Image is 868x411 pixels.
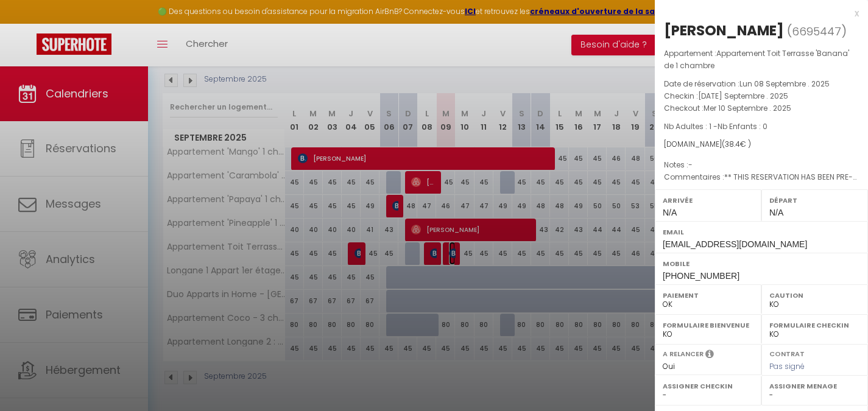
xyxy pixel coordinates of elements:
span: Mer 10 Septembre . 2025 [704,103,791,113]
label: Contrat [769,349,805,357]
span: Pas signé [769,361,805,371]
label: Assigner Menage [769,380,860,392]
label: Formulaire Checkin [769,319,860,331]
span: Nb Adultes : 1 - [664,121,767,132]
p: Notes : [664,159,859,171]
span: Lun 08 Septembre . 2025 [739,79,830,89]
span: ( € ) [722,139,751,149]
label: Assigner Checkin [663,380,753,392]
button: Ouvrir le widget de chat LiveChat [10,5,46,41]
label: Paiement [663,289,753,301]
label: Arrivée [663,194,753,206]
span: - [688,160,693,170]
div: [DOMAIN_NAME] [664,139,859,150]
p: Checkin : [664,90,859,102]
p: Appartement : [664,47,859,72]
label: A relancer [663,349,704,359]
div: [PERSON_NAME] [664,21,784,40]
span: N/A [663,208,677,217]
label: Mobile [663,258,860,270]
label: Formulaire Bienvenue [663,319,753,331]
i: Sélectionner OUI si vous souhaiter envoyer les séquences de messages post-checkout [705,349,714,362]
span: ( ) [787,23,847,40]
span: [PHONE_NUMBER] [663,271,739,281]
p: Commentaires : [664,171,859,183]
span: 6695447 [792,24,841,39]
label: Email [663,226,860,238]
span: Nb Enfants : 0 [718,121,767,132]
span: 38.4 [725,139,740,149]
span: [DATE] Septembre . 2025 [698,91,788,101]
label: Départ [769,194,860,206]
p: Date de réservation : [664,78,859,90]
p: Checkout : [664,102,859,114]
span: [EMAIL_ADDRESS][DOMAIN_NAME] [663,239,807,249]
div: x [655,6,859,21]
label: Caution [769,289,860,301]
span: Appartement Toit Terrasse 'Banana' de 1 chambre [664,48,849,71]
span: N/A [769,208,783,217]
